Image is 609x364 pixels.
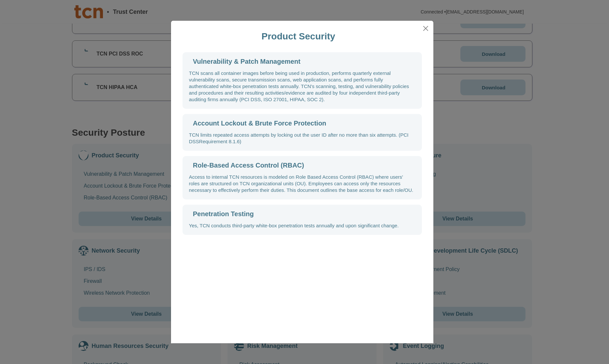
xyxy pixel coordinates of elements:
button: Close [421,23,430,34]
div: TCN scans all container images before being used in production, performs quarterly external vulne... [189,70,415,103]
div: Role-Based Access Control (RBAC) [193,162,304,169]
div: Account Lockout & Brute Force Protection [193,120,327,126]
div: Product Security [261,32,335,41]
div: Access to internal TCN resources is modeled on Role Based Access Control (RBAC) where users' role... [189,174,415,193]
div: Penetration Testing [193,211,254,217]
div: TCN limits repeated access attempts by locking out the user ID after no more than six attempts. (... [189,132,415,145]
div: Yes, TCN conducts third-party white-box penetration tests annually and upon significant change. [189,222,399,229]
div: Vulnerability & Patch Management [193,58,301,65]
